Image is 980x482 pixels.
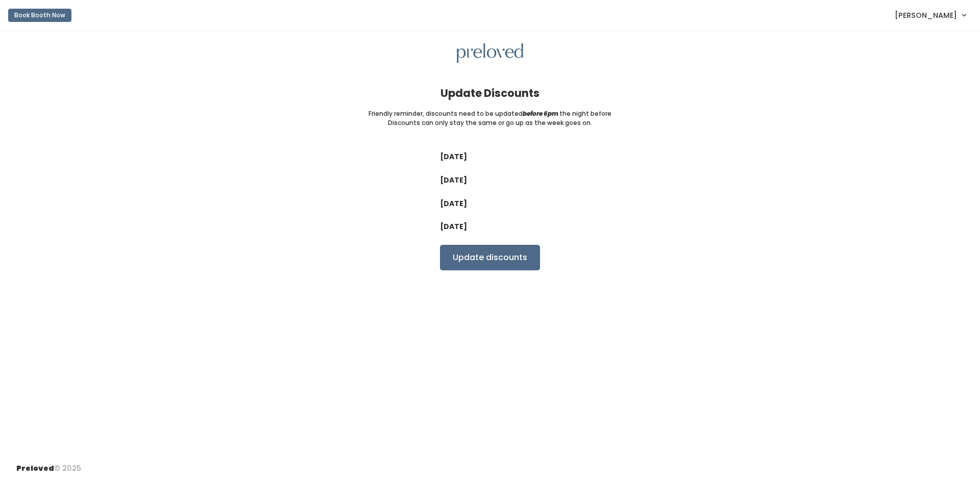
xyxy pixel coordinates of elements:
button: Book Booth Now [8,9,71,22]
a: Book Booth Now [8,4,71,27]
h4: Update Discounts [440,87,540,99]
a: [PERSON_NAME] [885,4,976,26]
input: Update discounts [440,245,540,270]
label: [DATE] [440,151,467,162]
i: before 6pm [523,109,558,118]
span: [PERSON_NAME] [895,10,957,21]
small: Friendly reminder, discounts need to be updated the night before [369,109,611,118]
span: Preloved [16,463,54,473]
div: © 2025 [16,455,81,474]
img: preloved logo [457,43,523,63]
label: [DATE] [440,175,467,186]
label: [DATE] [440,198,467,209]
small: Discounts can only stay the same or go up as the week goes on. [388,118,592,128]
label: [DATE] [440,221,467,232]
